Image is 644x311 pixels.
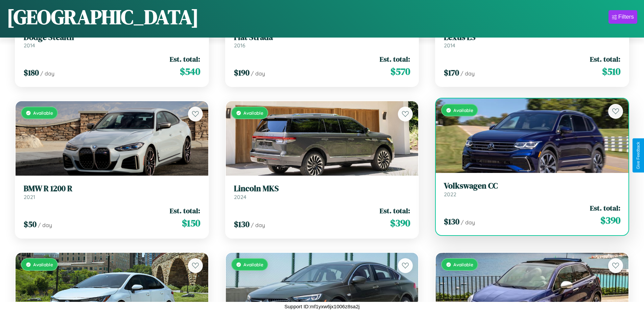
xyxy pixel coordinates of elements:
span: Est. total: [170,206,200,216]
span: 2016 [234,42,245,49]
a: Lincoln MKS2024 [234,184,410,200]
h3: Volkswagen CC [444,181,620,191]
span: $ 50 [24,219,37,230]
span: Available [33,262,53,267]
span: 2014 [24,42,35,49]
span: $ 130 [234,219,249,230]
span: 2021 [24,194,35,200]
div: Give Feedback [636,142,641,169]
span: $ 130 [444,216,459,227]
span: 2014 [444,42,455,49]
div: Filters [618,14,634,20]
span: 2022 [444,191,456,198]
span: Est. total: [590,203,620,213]
span: Available [243,110,263,116]
a: Fiat Strada2016 [234,32,410,49]
span: Est. total: [380,206,410,216]
span: Available [33,110,53,116]
span: Available [453,262,473,267]
span: / day [461,219,475,226]
span: $ 390 [600,214,620,227]
span: / day [40,70,54,77]
span: $ 150 [182,216,200,230]
span: / day [38,222,52,228]
span: Available [243,262,263,267]
span: 2024 [234,194,246,200]
span: $ 190 [234,67,249,78]
span: $ 570 [390,65,410,78]
span: $ 540 [180,65,200,78]
a: BMW R 1200 R2021 [24,184,200,200]
span: / day [251,222,265,228]
span: Est. total: [380,54,410,64]
span: Est. total: [590,54,620,64]
span: $ 170 [444,67,459,78]
span: Available [453,107,473,113]
span: $ 180 [24,67,39,78]
span: Est. total: [170,54,200,64]
a: Volkswagen CC2022 [444,181,620,198]
h1: [GEOGRAPHIC_DATA] [7,3,199,31]
h3: Lincoln MKS [234,184,410,194]
h3: BMW R 1200 R [24,184,200,194]
span: $ 390 [390,216,410,230]
a: Dodge Stealth2014 [24,32,200,49]
p: Support ID: mf1yxw6jx1006z8sa2j [284,302,360,311]
button: Filters [609,10,637,24]
span: $ 510 [602,65,620,78]
span: / day [460,70,475,77]
a: Lexus LS2014 [444,32,620,49]
span: / day [251,70,265,77]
